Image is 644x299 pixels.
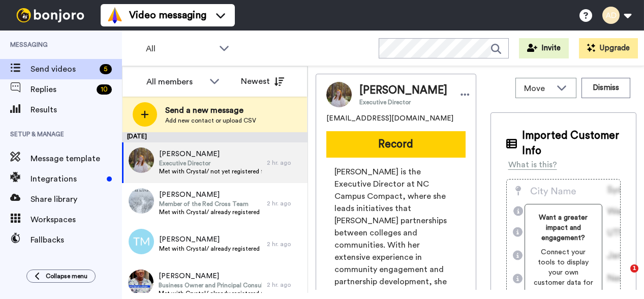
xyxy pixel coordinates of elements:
iframe: Intercom live chat [609,264,634,289]
div: 2 hr. ago [267,281,302,289]
span: [PERSON_NAME] [159,234,262,245]
img: vm-color.svg [107,7,123,23]
span: Send a new message [165,104,256,116]
span: Imported Customer Info [522,128,621,159]
button: Newest [233,71,292,92]
span: Fallbacks [30,234,122,246]
button: Dismiss [581,78,630,98]
span: Executive Director [159,159,262,167]
span: Met with Crystal/ already registered for [DATE] Webinar and [DATE] Webinar [159,289,262,297]
button: Collapse menu [26,270,96,283]
span: Executive Director [359,98,447,106]
span: Collapse menu [46,272,87,280]
img: Image of Lisa Keyne [326,82,352,107]
div: 10 [97,84,112,95]
span: 1 [630,264,638,273]
span: Add new contact or upload CSV [165,116,256,125]
button: Record [326,131,466,158]
span: Move [524,82,551,95]
img: 16b038cd-6546-46b1-a1c0-fcdc82d2f650.jpg [128,270,154,295]
div: What is this? [508,159,557,171]
span: Business Owner and Principal Consultant [159,281,262,289]
span: Message template [30,153,122,165]
span: Results [30,104,122,116]
div: All members [146,76,204,88]
span: All [146,43,214,55]
img: tm.png [129,229,154,254]
div: [DATE] [122,132,308,142]
span: Member of the Red Cross Team [159,200,262,208]
div: 2 hr. ago [267,240,302,248]
span: Workspaces [30,214,122,226]
button: Upgrade [579,38,638,58]
div: 2 hr. ago [267,199,302,207]
span: Replies [30,83,93,96]
button: Invite [519,38,569,58]
img: 734054c6-dcbe-4fa3-ad77-e5f6cb321386.jpg [129,147,154,173]
span: Met with Crystal/ not yet registered for the Weebinar [159,167,262,175]
span: [PERSON_NAME] [159,190,262,200]
span: [PERSON_NAME] [359,83,447,98]
div: 5 [100,64,112,74]
span: Send videos [30,63,96,75]
span: Share library [30,193,122,205]
span: Integrations [30,173,103,185]
img: b677ddd1-44e5-4a69-a342-98f867d1ad27.jpg [129,188,154,214]
span: [EMAIL_ADDRESS][DOMAIN_NAME] [326,113,453,124]
div: 2 hr. ago [267,159,302,167]
span: Met with Crystal/ already registered for [DATE] Webinar [159,245,262,253]
img: bj-logo-header-white.svg [12,8,88,22]
span: Want a greater impact and engagement? [533,213,594,243]
span: [PERSON_NAME] [159,271,262,281]
span: Video messaging [129,8,206,22]
span: Met with Crystal/ already registered for [DATE] Webinar [159,208,262,216]
span: [PERSON_NAME] [159,149,262,159]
